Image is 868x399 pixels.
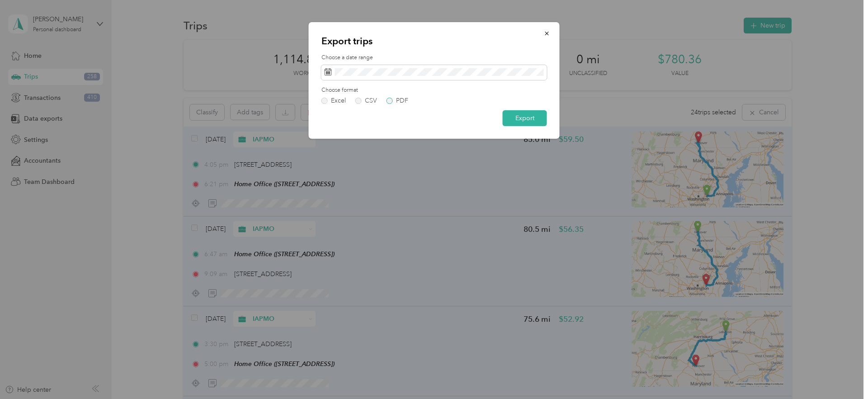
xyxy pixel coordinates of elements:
[331,98,346,104] div: Excel
[321,35,547,47] p: Export trips
[365,98,377,104] div: CSV
[321,86,547,94] label: Choose format
[817,348,868,399] iframe: Everlance-gr Chat Button Frame
[396,98,408,104] div: PDF
[503,110,547,126] button: Export
[321,54,547,62] label: Choose a date range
